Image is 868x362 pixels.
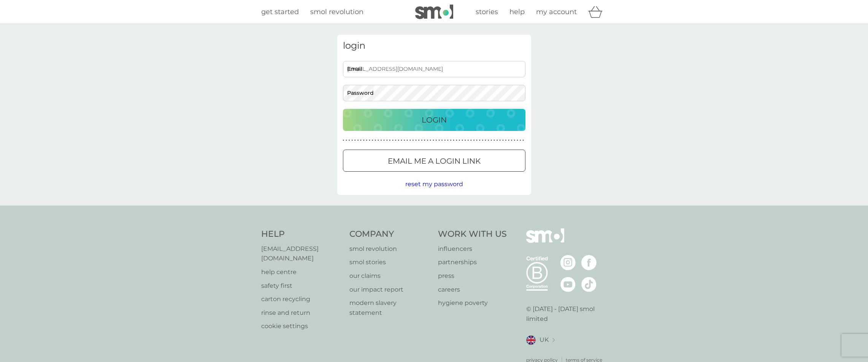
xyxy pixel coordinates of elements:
a: smol revolution [349,244,430,254]
p: ● [357,139,359,142]
p: help centre [261,267,342,277]
p: ● [485,139,486,142]
span: my account [536,8,577,16]
p: ● [453,139,454,142]
p: ● [502,139,504,142]
a: our claims [349,271,430,281]
img: UK flag [526,335,536,345]
p: ● [517,139,518,142]
p: ● [413,139,414,142]
p: ● [421,139,422,142]
p: ● [363,139,365,142]
p: ● [467,139,469,142]
p: ● [494,139,495,142]
a: cookie settings [261,321,342,331]
p: ● [381,139,382,142]
p: ● [441,139,443,142]
p: ● [497,139,498,142]
img: visit the smol Youtube page [560,277,576,292]
p: ● [386,139,388,142]
p: ● [404,139,405,142]
img: select a new location [552,338,555,342]
span: stories [476,8,498,16]
p: ● [418,139,420,142]
img: visit the smol Instagram page [560,255,576,270]
img: visit the smol Facebook page [581,255,597,270]
p: ● [372,139,373,142]
a: rinse and return [261,308,342,318]
p: ● [383,139,385,142]
p: ● [465,139,466,142]
p: ● [349,139,350,142]
p: ● [508,139,509,142]
p: ● [470,139,472,142]
p: Email me a login link [388,155,481,167]
p: ● [444,139,446,142]
p: ● [476,139,478,142]
p: ● [433,139,434,142]
p: ● [499,139,501,142]
p: ● [354,139,356,142]
a: hygiene poverty [438,298,507,308]
a: help [509,6,525,18]
a: careers [438,285,507,295]
p: ● [479,139,481,142]
button: Login [343,109,525,131]
a: press [438,271,507,281]
p: ● [351,139,353,142]
p: ● [392,139,394,142]
p: ● [424,139,425,142]
a: partnerships [438,257,507,267]
p: ● [522,139,524,142]
a: influencers [438,244,507,254]
p: ● [473,139,475,142]
span: help [509,8,525,16]
p: © [DATE] - [DATE] smol limited [526,304,607,324]
p: modern slavery statement [349,298,430,317]
p: ● [505,139,507,142]
p: ● [456,139,457,142]
p: ● [401,139,402,142]
h3: login [343,40,525,51]
p: ● [447,139,449,142]
p: ● [436,139,437,142]
a: safety first [261,281,342,291]
a: my account [536,6,577,18]
p: ● [514,139,515,142]
a: carton recycling [261,294,342,304]
a: smol stories [349,257,430,267]
img: smol [526,228,564,254]
span: get started [261,8,299,16]
p: our impact report [349,285,430,295]
p: ● [415,139,417,142]
button: reset my password [405,179,463,189]
p: ● [520,139,521,142]
p: ● [360,139,362,142]
button: Email me a login link [343,150,525,172]
a: [EMAIL_ADDRESS][DOMAIN_NAME] [261,244,342,263]
p: ● [459,139,460,142]
p: ● [488,139,489,142]
p: ● [378,139,379,142]
h4: Help [261,228,342,240]
p: Login [422,114,447,126]
img: visit the smol Tiktok page [581,277,597,292]
p: ● [438,139,440,142]
h4: Work With Us [438,228,507,240]
span: UK [540,335,549,345]
p: ● [395,139,397,142]
p: ● [398,139,399,142]
p: ● [450,139,452,142]
div: basket [588,4,607,19]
